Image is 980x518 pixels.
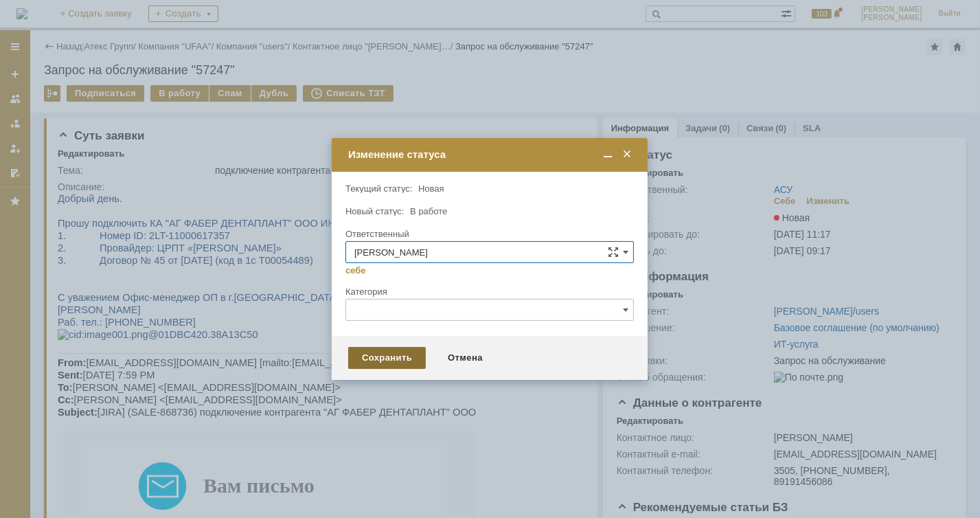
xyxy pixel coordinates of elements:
[84,398,252,436] span: ООО "АГ ФАБЕР ДЕНТАПЛАНТ" ИНН: 0277110959, КПП: 780601001 2LT-11000617357
[410,206,447,216] span: В работе
[80,269,128,317] img: Письмо
[345,229,631,238] div: Ответственный
[620,148,634,161] span: Закрыть
[84,374,299,385] span: Добрый день, настройка роуминга завершена:
[146,282,257,304] span: Вам письмо
[345,206,404,216] label: Новый статус:
[84,448,238,460] span: С уважением, [PERSON_NAME]
[345,183,412,194] label: Текущий статус:
[418,183,444,194] span: Новая
[601,148,615,161] span: Свернуть (Ctrl + M)
[608,247,619,258] span: Сложная форма
[348,148,634,161] div: Изменение статуса
[345,265,366,276] a: себе
[345,287,631,296] div: Категория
